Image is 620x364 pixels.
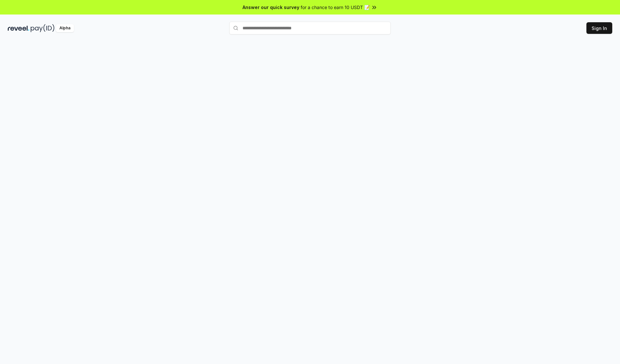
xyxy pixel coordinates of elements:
span: for a chance to earn 10 USDT 📝 [301,4,370,11]
span: Answer our quick survey [243,4,299,11]
div: Alpha [56,24,74,32]
img: pay_id [31,24,55,32]
img: reveel_dark [8,24,29,32]
button: Sign In [586,22,612,34]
